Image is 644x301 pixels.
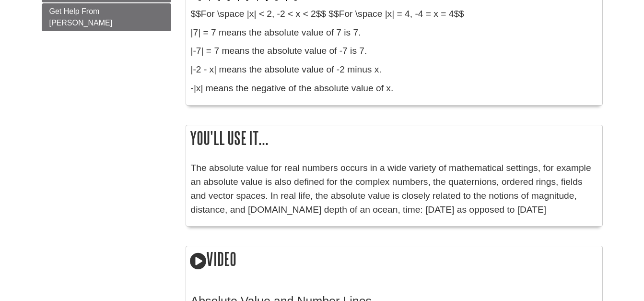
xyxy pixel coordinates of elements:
p: The absolute value for real numbers occurs in a wide variety of mathematical settings, for exampl... [191,161,597,217]
p: |-2 - x| means the absolute value of -2 minus x. [191,63,597,77]
a: Get Help From [PERSON_NAME] [42,3,171,31]
p: $$For \space |x| < 2, -2 < x < 2$$ $$For \space |x| = 4, -4 = x = 4$$ [191,7,597,21]
p: |-7| = 7 means the absolute value of -7 is 7. [191,44,597,58]
span: Get Help From [PERSON_NAME] [49,7,113,27]
h2: You'll use it... [186,125,602,151]
p: -|x| means the negative of the absolute value of x. [191,82,597,96]
h2: Video [186,246,602,274]
p: |7| = 7 means the absolute value of 7 is 7. [191,26,597,40]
